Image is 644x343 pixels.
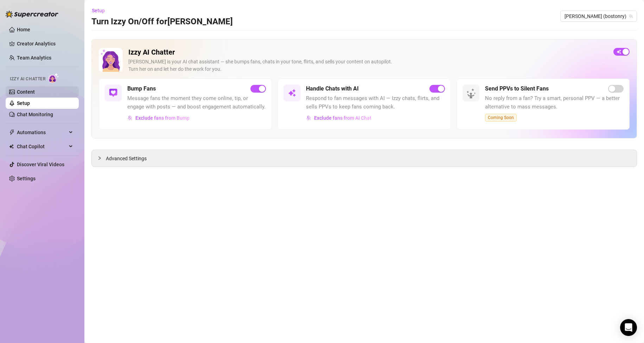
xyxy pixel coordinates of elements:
span: No reply from a fan? Try a smart, personal PPV — a better alternative to mass messages. [485,94,624,111]
img: Izzy AI Chatter [99,48,123,72]
span: thunderbolt [9,130,15,135]
span: Exclude fans from AI Chat [314,115,371,121]
div: [PERSON_NAME] is your AI chat assistant — she bumps fans, chats in your tone, flirts, and sells y... [128,58,608,73]
span: collapsed [97,156,102,160]
a: Content [17,89,35,95]
button: Exclude fans from Bump [127,112,190,124]
span: Setup [92,8,105,13]
img: svg%3e [288,89,296,97]
span: Automations [17,127,67,138]
button: Setup [91,5,110,16]
img: svg%3e [128,116,133,120]
h5: Handle Chats with AI [306,85,359,93]
img: AI Chatter [48,73,59,83]
span: Respond to fan messages with AI — Izzy chats, flirts, and sells PPVs to keep fans coming back. [306,94,445,111]
img: logo-BBDzfeDw.svg [6,11,58,18]
span: Exclude fans from Bump [135,115,190,121]
a: Settings [17,176,36,181]
a: Team Analytics [17,55,51,61]
h2: Izzy AI Chatter [128,48,608,57]
span: Chat Copilot [17,141,67,152]
a: Discover Viral Videos [17,162,64,167]
div: Open Intercom Messenger [620,319,637,336]
a: Chat Monitoring [17,112,53,117]
span: Advanced Settings [106,155,147,162]
button: Exclude fans from AI Chat [306,112,372,124]
img: svg%3e [109,89,117,97]
h3: Turn Izzy On/Off for [PERSON_NAME] [91,16,233,27]
span: Message fans the moment they come online, tip, or engage with posts — and boost engagement automa... [127,94,266,111]
img: silent-fans-ppv-o-N6Mmdf.svg [466,88,478,100]
h5: Send PPVs to Silent Fans [485,85,549,93]
img: Chat Copilot [9,144,14,149]
span: Coming Soon [485,114,517,121]
a: Home [17,27,30,32]
a: Setup [17,100,30,106]
a: Creator Analytics [17,38,73,49]
span: Ryan (bostonry) [565,11,633,21]
div: collapsed [97,154,106,162]
h5: Bump Fans [127,85,156,93]
span: Izzy AI Chatter [10,76,45,82]
span: team [629,14,633,18]
img: svg%3e [306,116,311,120]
